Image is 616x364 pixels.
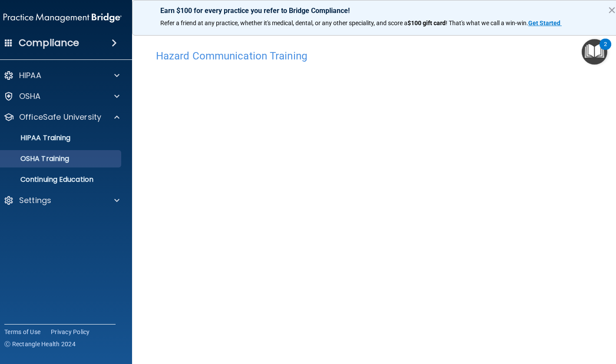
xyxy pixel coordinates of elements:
span: ! That's what we call a win-win. [446,20,528,26]
span: Refer a friend at any practice, whether it's medical, dental, or any other speciality, and score a [160,20,407,26]
strong: Get Started [528,20,560,26]
button: Close [608,3,616,17]
a: OSHA [3,91,119,102]
p: HIPAA [19,70,41,81]
div: 2 [604,44,607,56]
h4: Hazard Communication Training [156,50,599,62]
a: Privacy Policy [51,328,90,336]
img: PMB logo [3,9,122,26]
p: Settings [19,195,51,206]
a: Settings [3,195,119,206]
p: Earn $100 for every practice you refer to Bridge Compliance! [160,7,581,15]
h4: Compliance [19,37,79,49]
a: Terms of Use [4,328,40,336]
span: Ⓒ Rectangle Health 2024 [4,340,76,348]
a: Get Started [528,20,562,26]
p: OSHA [19,91,41,102]
p: OfficeSafe University [19,112,101,122]
iframe: HCT [156,66,599,353]
button: Open Resource Center, 2 new notifications [582,39,607,65]
strong: $100 gift card [407,20,446,26]
a: HIPAA [3,70,119,81]
a: OfficeSafe University [3,112,119,122]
